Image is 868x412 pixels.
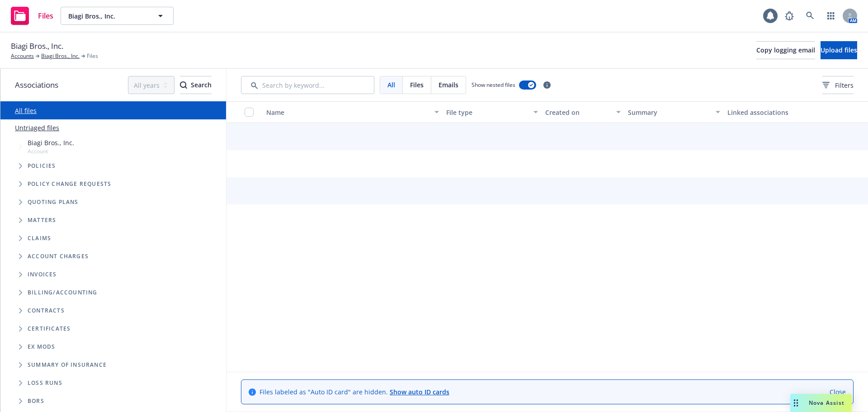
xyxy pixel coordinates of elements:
span: Files [38,12,53,19]
button: Biagi Bros., Inc. [61,7,174,25]
span: BORs [28,398,44,404]
span: Files [87,52,98,60]
a: Show auto ID cards [390,388,449,396]
div: Name [266,108,429,117]
div: Folder Tree Example [0,284,226,410]
div: Tree Example [0,136,226,284]
span: Invoices [28,272,57,277]
button: Name [263,101,443,123]
div: Summary [628,108,710,117]
span: Contracts [28,308,65,313]
span: Policies [28,163,56,169]
span: Policy change requests [28,181,111,187]
button: Copy logging email [756,41,815,59]
button: Summary [624,101,723,123]
a: Files [7,3,57,28]
div: File type [446,108,528,117]
span: Files [410,80,424,90]
span: Account [28,147,74,155]
button: Nova Assist [790,394,852,412]
span: Filters [822,81,854,90]
svg: Search [180,81,187,89]
span: Show nested files [472,81,515,89]
span: Biagi Bros., Inc. [28,138,74,147]
a: Search [801,7,819,25]
button: File type [443,101,542,123]
span: Summary of insurance [28,362,107,368]
button: Filters [822,76,854,94]
span: Certificates [28,326,71,331]
span: Emails [439,80,458,90]
span: Copy logging email [756,46,815,54]
a: All files [15,106,37,115]
button: SearchSearch [180,76,212,94]
span: Associations [15,79,58,91]
div: Drag to move [790,394,802,412]
span: Ex Mods [28,344,55,350]
button: Linked associations [724,101,823,123]
a: Close [830,387,846,397]
span: All [387,80,395,90]
button: Upload files [821,41,857,59]
a: Untriaged files [15,123,59,133]
span: Filters [835,81,854,90]
a: Switch app [822,7,840,25]
div: Linked associations [727,108,819,117]
span: Nova Assist [809,399,844,407]
input: Select all [245,108,254,117]
span: Matters [28,218,56,223]
a: Accounts [11,52,34,60]
span: Billing/Accounting [28,290,98,295]
a: Report a Bug [780,7,798,25]
span: Loss Runs [28,380,62,386]
div: Created on [545,108,611,117]
span: Quoting plans [28,199,79,205]
a: Biagi Bros., Inc. [41,52,80,60]
span: Upload files [821,46,857,54]
span: Claims [28,236,51,241]
span: Files labeled as "Auto ID card" are hidden. [259,387,449,397]
button: Created on [542,101,624,123]
input: Search by keyword... [241,76,374,94]
span: Biagi Bros., Inc. [68,11,146,21]
span: Biagi Bros., Inc. [11,40,63,52]
div: Search [180,76,212,94]
span: Account charges [28,254,89,259]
